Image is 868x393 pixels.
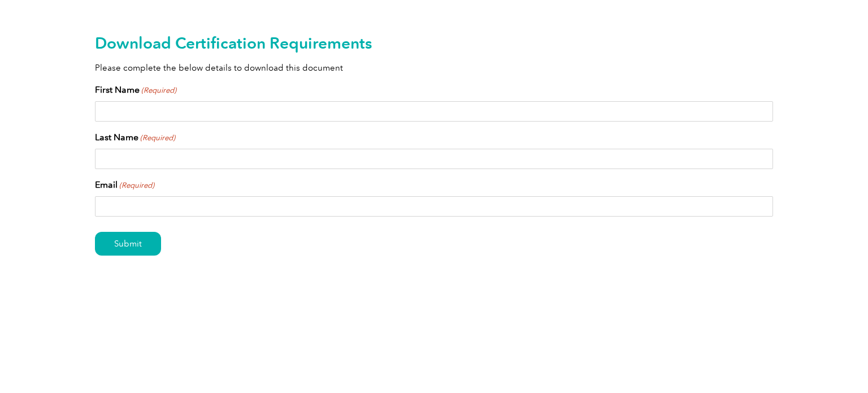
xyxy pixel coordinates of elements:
label: Email [95,178,154,192]
span: (Required) [119,180,155,191]
label: First Name [95,83,176,97]
span: (Required) [140,132,176,144]
input: Submit [95,232,161,256]
p: Please complete the below details to download this document [95,62,773,74]
h2: Download Certification Requirements [95,34,773,52]
label: Last Name [95,131,175,144]
span: (Required) [141,85,177,96]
